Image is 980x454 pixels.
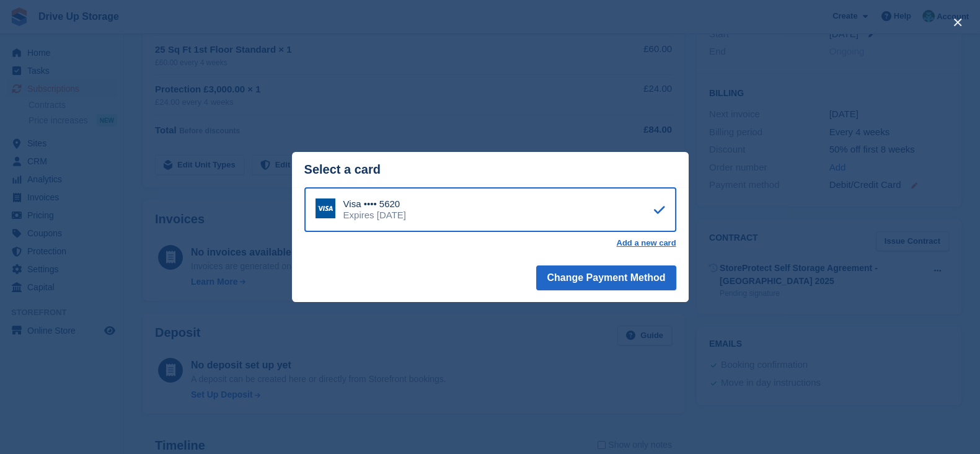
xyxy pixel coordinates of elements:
button: close [948,12,968,32]
div: Select a card [304,162,676,177]
a: Add a new card [616,238,676,248]
button: Change Payment Method [536,265,676,290]
div: Visa •••• 5620 [343,198,406,210]
img: Visa Logo [316,198,335,218]
div: Expires [DATE] [343,210,406,221]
